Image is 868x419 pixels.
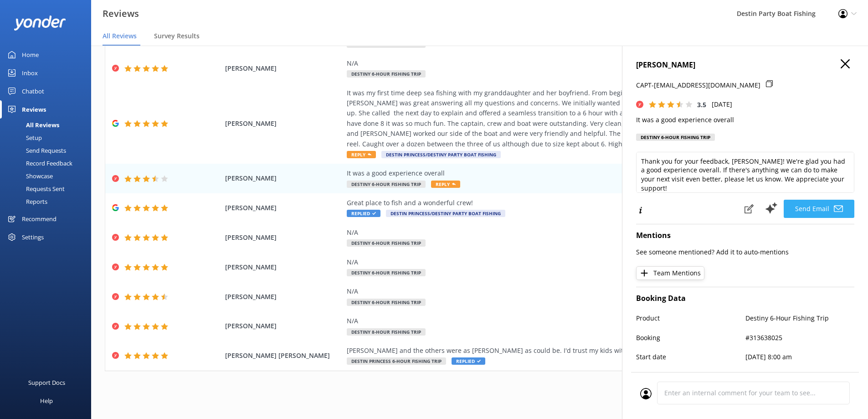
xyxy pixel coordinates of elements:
h3: Reviews [103,6,139,21]
div: Showcase [5,170,53,182]
p: Product [636,313,745,323]
p: Start date [636,352,745,362]
button: Send Email [784,200,854,218]
img: user_profile.svg [640,388,652,399]
textarea: Thank you for your feedback, [PERSON_NAME]! We're glad you had a good experience overall. If ther... [636,152,854,193]
p: Booking [636,333,745,343]
p: [DATE] [712,99,732,109]
div: N/A [347,58,761,68]
span: Destiny 6-Hour Fishing Trip [347,181,426,188]
h4: Booking Data [636,293,854,305]
div: N/A [347,316,761,326]
div: It was a good experience overall [347,168,761,178]
div: N/A [347,257,761,267]
span: Destiny 6-Hour Fishing Trip [347,269,426,276]
a: Record Feedback [5,157,91,170]
span: Reply [431,181,460,188]
a: Requests Sent [5,182,91,195]
div: Home [22,46,39,64]
a: Reports [5,195,91,208]
span: [PERSON_NAME] [225,292,343,302]
p: Destiny 6-Hour Fishing Trip [745,313,855,323]
p: 2 [745,371,855,381]
a: Send Requests [5,144,91,157]
div: N/A [347,228,761,238]
span: Destin Princess/Destiny Party Boat Fishing [381,151,501,158]
div: Inbox [22,64,38,82]
span: [PERSON_NAME] [225,233,343,243]
p: It was a good experience overall [636,115,854,125]
a: Setup [5,131,91,144]
div: N/A [347,286,761,296]
span: Destiny 6-Hour Fishing Trip [347,70,426,78]
div: Settings [22,228,44,246]
div: Requests Sent [5,182,65,195]
div: [PERSON_NAME] and the others were as [PERSON_NAME] as could be. I'd trust my kids with them [347,346,761,356]
span: [PERSON_NAME] [225,321,343,331]
div: Great place to fish and a wonderful crew! [347,198,761,208]
div: Send Requests [5,144,66,157]
a: All Reviews [5,119,91,131]
span: [PERSON_NAME] [225,203,343,213]
h4: Mentions [636,230,854,242]
div: Reviews [22,100,46,119]
div: Record Feedback [5,157,72,170]
span: [PERSON_NAME] [225,119,343,129]
div: All Reviews [5,119,59,131]
span: Destin Princess 6-Hour Fishing Trip [347,357,446,365]
a: Showcase [5,170,91,182]
span: Destin Princess/Destiny Party Boat Fishing [386,210,505,217]
img: yonder-white-logo.png [14,16,66,31]
span: Destiny 6-Hour Fishing Trip [347,299,426,306]
span: Destiny 8-Hour Fishing Trip [347,328,426,336]
button: Team Mentions [636,266,704,280]
span: Replied [347,210,380,217]
div: Help [40,392,53,410]
p: Number of people [636,371,745,381]
span: [PERSON_NAME] [225,262,343,272]
div: Setup [5,131,42,144]
span: All Reviews [103,31,137,41]
div: Recommend [22,210,56,228]
span: [PERSON_NAME] [225,63,343,73]
span: Replied [452,357,485,365]
p: See someone mentioned? Add it to auto-mentions [636,247,854,257]
span: Reply [347,151,376,158]
p: [DATE] 8:00 am [745,352,855,362]
span: Destiny 6-Hour Fishing Trip [347,239,426,247]
div: Chatbot [22,82,44,100]
button: Close [841,59,850,69]
span: 3.5 [697,100,706,109]
span: [PERSON_NAME] [225,173,343,183]
p: CAPT-[EMAIL_ADDRESS][DOMAIN_NAME] [636,80,760,90]
h4: [PERSON_NAME] [636,59,854,71]
div: Destiny 6-Hour Fishing Trip [636,134,715,141]
span: [PERSON_NAME] [PERSON_NAME] [225,351,343,361]
div: Reports [5,195,47,208]
p: #313638025 [745,333,855,343]
div: Support Docs [28,373,65,392]
span: Survey Results [154,31,200,41]
div: It was my first time deep sea fishing with my granddaughter and her boyfriend. From beginning to ... [347,88,761,149]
